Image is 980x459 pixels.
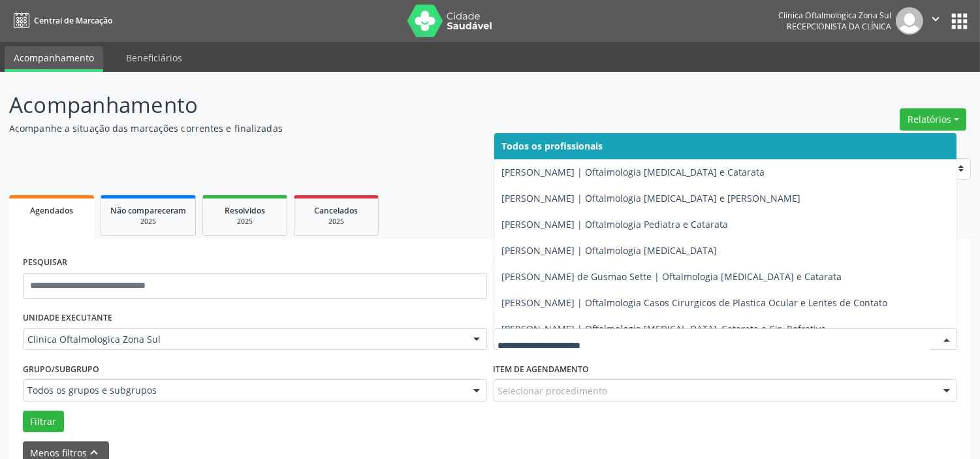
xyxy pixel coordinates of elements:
[896,7,923,35] img: img
[304,217,369,227] div: 2025
[212,217,277,227] div: 2025
[23,253,67,273] label: PESQUISAR
[494,359,590,379] label: Item de agendamento
[117,46,191,69] a: Beneficiários
[502,270,842,283] span: [PERSON_NAME] de Gusmao Sette | Oftalmologia [MEDICAL_DATA] e Catarata
[9,89,682,121] p: Acompanhamento
[502,166,765,178] span: [PERSON_NAME] | Oftalmologia [MEDICAL_DATA] e Catarata
[23,359,99,379] label: Grupo/Subgrupo
[502,323,827,335] span: [PERSON_NAME] | Oftalmologia [MEDICAL_DATA], Catarata e Cir. Refrativa
[900,108,966,131] button: Relatórios
[30,205,73,216] span: Agendados
[498,384,608,398] span: Selecionar procedimento
[315,205,358,216] span: Cancelados
[9,10,112,31] a: Central de Marcação
[27,384,460,397] span: Todos os grupos e subgrupos
[9,121,682,135] p: Acompanhe a situação das marcações correntes e finalizadas
[23,411,64,433] button: Filtrar
[502,218,729,230] span: [PERSON_NAME] | Oftalmologia Pediatra e Catarata
[225,205,265,216] span: Resolvidos
[502,140,603,152] span: Todos os profissionais
[23,308,112,328] label: UNIDADE EXECUTANTE
[110,217,186,227] div: 2025
[502,244,718,257] span: [PERSON_NAME] | Oftalmologia [MEDICAL_DATA]
[778,10,891,21] div: Clinica Oftalmologica Zona Sul
[502,296,888,309] span: [PERSON_NAME] | Oftalmologia Casos Cirurgicos de Plastica Ocular e Lentes de Contato
[27,333,460,346] span: Clinica Oftalmologica Zona Sul
[787,21,891,32] span: Recepcionista da clínica
[110,205,186,216] span: Não compareceram
[5,46,103,72] a: Acompanhamento
[923,7,948,35] button: 
[34,15,112,26] span: Central de Marcação
[928,12,943,26] i: 
[502,192,801,204] span: [PERSON_NAME] | Oftalmologia [MEDICAL_DATA] e [PERSON_NAME]
[948,10,971,33] button: apps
